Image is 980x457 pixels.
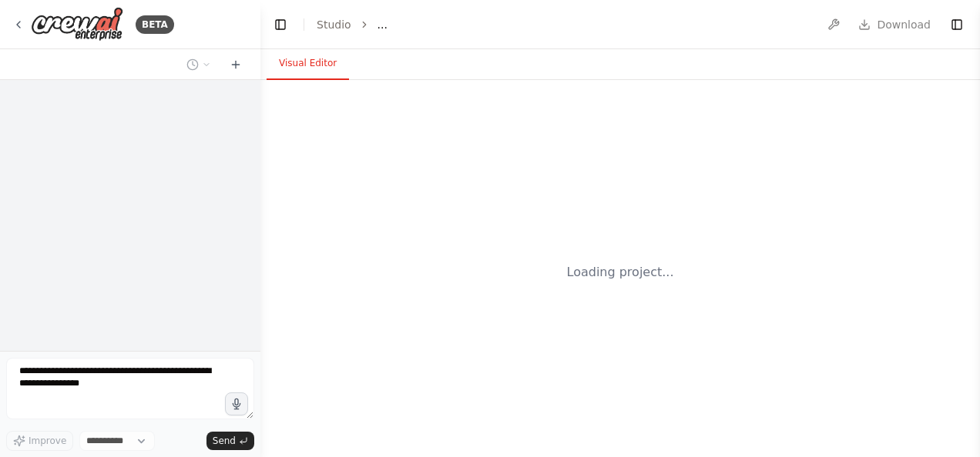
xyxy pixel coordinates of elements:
button: Visual Editor [267,48,349,80]
span: Improve [29,435,66,447]
button: Improve [6,431,73,451]
div: BETA [136,15,174,34]
button: Show right sidebar [946,14,968,35]
button: Switch to previous chat [180,55,217,74]
nav: breadcrumb [317,17,388,32]
img: Logo [31,7,123,42]
button: Start a new chat [223,55,248,74]
div: Loading project... [567,263,674,282]
button: Send [206,432,254,450]
button: Hide left sidebar [270,14,291,35]
span: Send [213,435,236,447]
button: Click to speak your automation idea [225,392,248,415]
a: Studio [317,18,351,31]
span: ... [378,17,388,32]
